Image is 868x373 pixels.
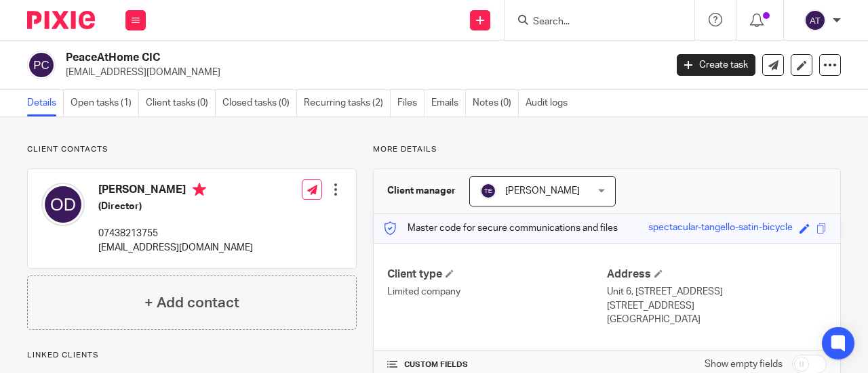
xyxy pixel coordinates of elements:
h4: + Add contact [144,292,239,313]
a: Client tasks (0) [146,90,216,116]
h3: Client manager [387,184,456,198]
a: Audit logs [526,90,574,116]
div: spectacular-tangello-satin-bicycle [648,221,793,236]
a: Closed tasks (0) [222,90,297,116]
p: [GEOGRAPHIC_DATA] [607,313,827,326]
label: Show empty fields [705,357,783,371]
p: Limited company [387,285,607,299]
h4: [PERSON_NAME] [98,183,253,200]
a: Details [27,90,64,116]
a: Notes (0) [473,90,519,116]
p: [STREET_ADDRESS] [607,299,827,313]
img: svg%3E [804,9,826,31]
h4: Address [607,267,827,282]
h4: CUSTOM FIELDS [387,359,607,370]
input: Search [532,16,654,28]
a: Emails [431,90,466,116]
img: svg%3E [41,183,85,226]
img: svg%3E [27,51,56,79]
p: Linked clients [27,350,357,361]
h4: Client type [387,267,607,282]
a: Recurring tasks (2) [304,90,391,116]
h5: (Director) [98,200,253,213]
p: More details [373,144,841,155]
p: Client contacts [27,144,357,155]
a: Open tasks (1) [71,90,139,116]
img: Pixie [27,11,95,29]
p: 07438213755 [98,227,253,240]
h2: PeaceAtHome CIC [66,51,538,65]
i: Primary [193,183,206,196]
p: [EMAIL_ADDRESS][DOMAIN_NAME] [98,241,253,255]
span: [PERSON_NAME] [505,186,580,196]
p: Master code for secure communications and files [384,221,618,235]
img: svg%3E [480,183,496,199]
a: Files [397,90,425,116]
p: Unit 6, [STREET_ADDRESS] [607,285,827,299]
a: Create task [677,54,755,76]
p: [EMAIL_ADDRESS][DOMAIN_NAME] [66,66,656,79]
